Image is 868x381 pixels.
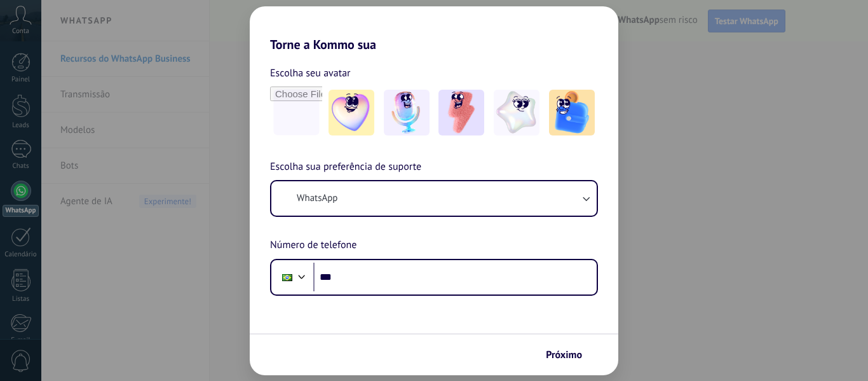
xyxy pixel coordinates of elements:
[270,159,421,176] span: Escolha sua preferência de suporte
[546,350,582,359] span: Próximo
[329,90,374,135] img: -1.jpeg
[384,90,430,135] img: -2.jpeg
[271,181,597,216] button: WhatsApp
[250,6,618,52] h2: Torne a Kommo sua
[297,192,337,205] span: WhatsApp
[540,344,599,366] button: Próximo
[275,264,299,291] div: Brazil: + 55
[270,237,356,254] span: Número de telefone
[549,90,595,135] img: -5.jpeg
[494,90,539,135] img: -4.jpeg
[270,65,351,81] span: Escolha seu avatar
[438,90,484,135] img: -3.jpeg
